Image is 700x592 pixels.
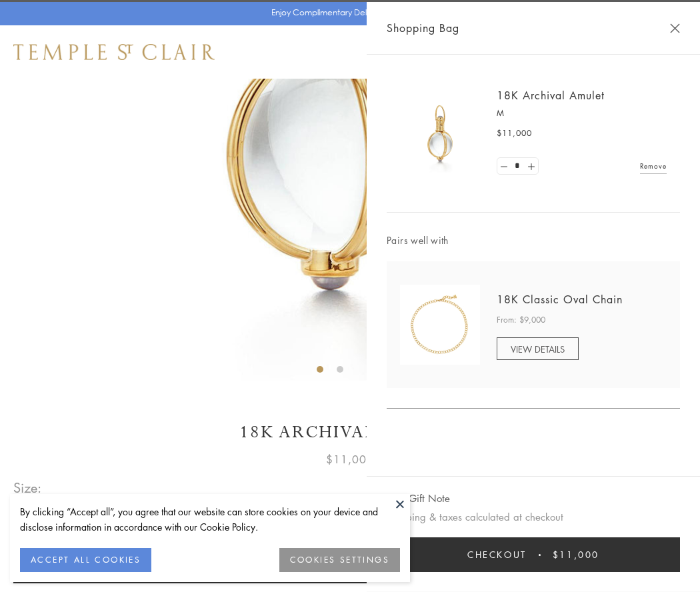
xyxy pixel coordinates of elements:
[497,158,511,175] a: Set quantity to 0
[524,158,537,175] a: Set quantity to 2
[467,547,527,562] span: Checkout
[497,107,667,120] p: M
[20,504,400,535] div: By clicking “Accept all”, you agree that our website can store cookies on your device and disclos...
[326,451,374,468] span: $11,000
[13,44,215,60] img: Temple St. Clair
[387,19,459,37] span: Shopping Bag
[387,509,680,525] p: Shipping & taxes calculated at checkout
[670,23,680,33] button: Close Shopping Bag
[387,490,450,507] button: Add Gift Note
[271,6,423,19] p: Enjoy Complimentary Delivery & Returns
[497,88,605,103] a: 18K Archival Amulet
[511,343,565,355] span: VIEW DETAILS
[279,548,400,572] button: COOKIES SETTINGS
[497,337,579,360] a: VIEW DETAILS
[13,477,43,499] span: Size:
[553,547,599,562] span: $11,000
[400,285,480,365] img: N88865-OV18
[400,93,480,173] img: 18K Archival Amulet
[387,233,680,248] span: Pairs well with
[13,421,687,444] h1: 18K Archival Amulet
[20,548,151,572] button: ACCEPT ALL COOKIES
[497,292,623,307] a: 18K Classic Oval Chain
[387,537,680,572] button: Checkout $11,000
[497,127,532,140] span: $11,000
[497,313,545,327] span: From: $9,000
[640,159,667,173] a: Remove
